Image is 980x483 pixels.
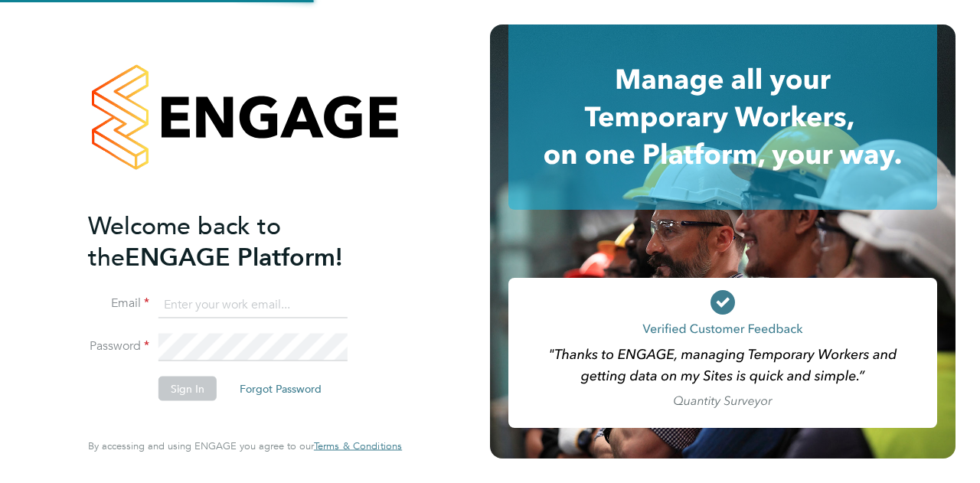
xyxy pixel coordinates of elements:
[227,377,334,401] button: Forgot Password
[88,210,387,273] h2: ENGAGE Platform!
[158,377,217,401] button: Sign In
[88,439,402,452] span: By accessing and using ENGAGE you agree to our
[314,440,402,452] a: Terms & Conditions
[314,439,402,452] span: Terms & Conditions
[88,210,281,272] span: Welcome back to the
[158,291,348,318] input: Enter your work email...
[88,295,149,312] label: Email
[88,338,149,354] label: Password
